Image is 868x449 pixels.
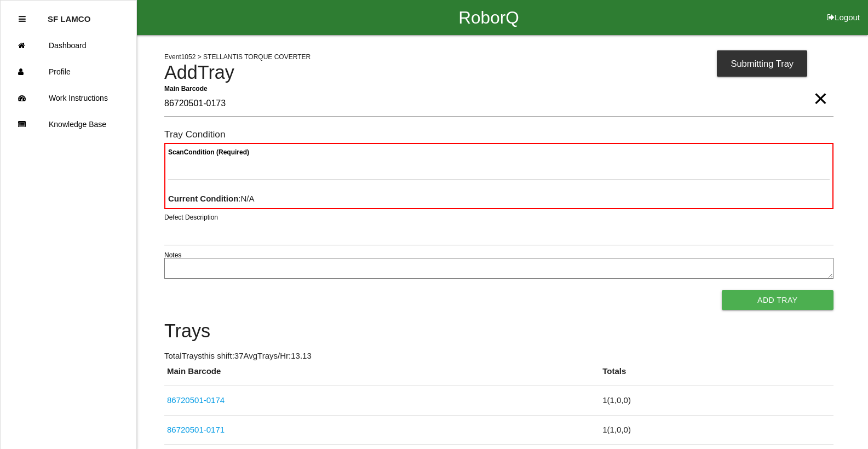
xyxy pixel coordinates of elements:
h4: Add Tray [164,62,833,83]
td: 1 ( 1 , 0 , 0 ) [600,415,833,445]
th: Totals [600,365,833,386]
label: Notes [164,250,181,260]
div: Close [19,6,26,32]
a: Profile [1,59,136,85]
h4: Trays [164,321,833,342]
th: Main Barcode [164,365,600,386]
a: 86720501-0171 [167,425,225,434]
b: Scan Condition (Required) [168,148,249,156]
button: Add Tray [722,290,833,310]
h6: Tray Condition [164,129,833,140]
a: Knowledge Base [1,111,136,137]
a: 86720501-0174 [167,395,225,405]
td: 1 ( 1 , 0 , 0 ) [600,386,833,416]
a: Work Instructions [1,85,136,111]
input: Required [164,91,833,117]
p: Total Trays this shift: 37 Avg Trays /Hr: 13.13 [164,350,833,362]
a: Dashboard [1,32,136,59]
span: : N/A [168,194,255,203]
div: Submitting Tray [717,50,807,77]
p: SF LAMCO [48,6,90,24]
b: Main Barcode [164,84,208,92]
span: Event 1052 > STELLANTIS TORQUE COVERTER [164,53,311,61]
b: Current Condition [168,194,238,203]
label: Defect Description [164,212,218,222]
span: Clear Input [813,77,827,99]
